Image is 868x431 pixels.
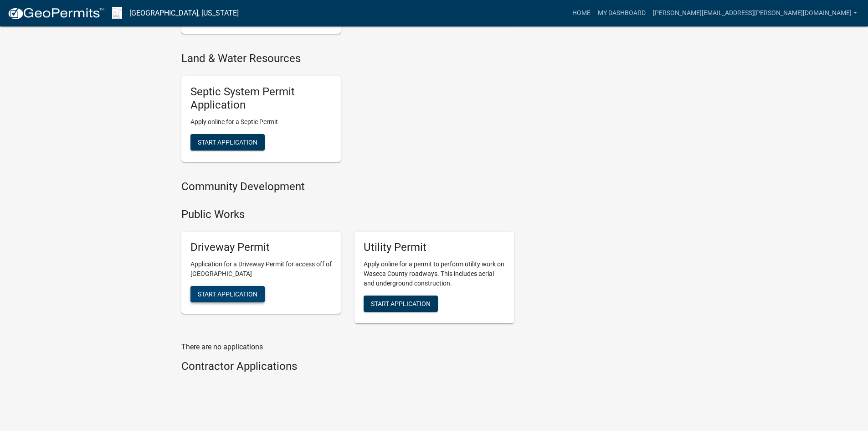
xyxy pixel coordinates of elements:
[190,117,332,127] p: Apply online for a Septic Permit
[129,5,239,21] a: [GEOGRAPHIC_DATA], [US_STATE]
[364,296,438,312] button: Start Application
[190,85,332,112] h5: Septic System Permit Application
[112,7,122,19] img: Waseca County, Minnesota
[181,52,514,65] h4: Land & Water Resources
[594,5,649,22] a: My Dashboard
[190,134,265,151] button: Start Application
[364,241,505,254] h5: Utility Permit
[190,260,332,279] p: Application for a Driveway Permit for access off of [GEOGRAPHIC_DATA]
[649,5,861,22] a: [PERSON_NAME][EMAIL_ADDRESS][PERSON_NAME][DOMAIN_NAME]
[181,342,514,353] p: There are no applications
[569,5,594,22] a: Home
[190,241,332,254] h5: Driveway Permit
[181,208,514,221] h4: Public Works
[198,291,257,298] span: Start Application
[198,138,257,145] span: Start Application
[181,360,514,373] h4: Contractor Applications
[364,260,505,288] p: Apply online for a permit to perform utility work on Waseca County roadways. This includes aerial...
[181,180,514,193] h4: Community Development
[190,286,265,302] button: Start Application
[371,300,431,307] span: Start Application
[181,360,514,377] wm-workflow-list-section: Contractor Applications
